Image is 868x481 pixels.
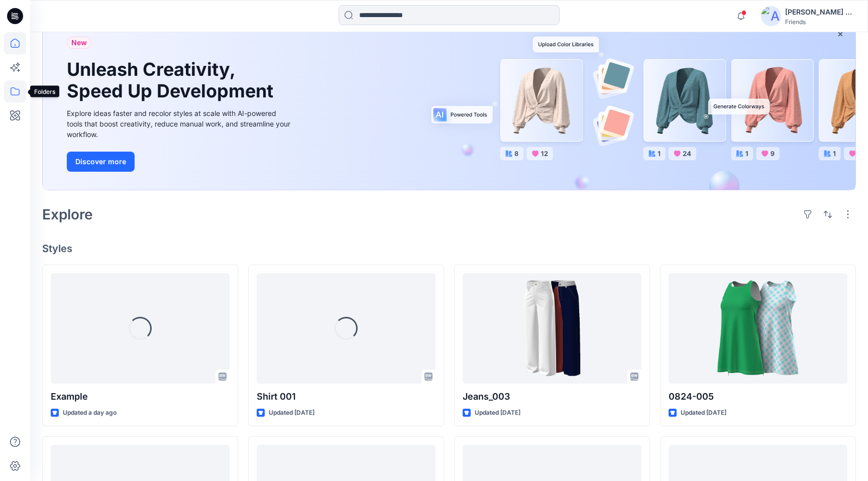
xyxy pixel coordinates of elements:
[269,408,314,418] p: Updated [DATE]
[669,273,847,384] a: 0824-005
[475,408,520,418] p: Updated [DATE]
[71,37,87,49] span: New
[51,390,230,404] p: Example
[67,59,278,102] h1: Unleash Creativity, Speed Up Development
[463,273,641,384] a: Jeans_003
[761,6,781,26] img: avatar
[257,390,436,404] p: Shirt 001
[67,152,293,172] a: Discover more
[463,390,641,404] p: Jeans_003
[681,408,726,418] p: Updated [DATE]
[785,6,855,18] div: [PERSON_NAME] Shamu
[42,206,93,222] h2: Explore
[785,18,855,26] div: Friends
[42,243,856,255] h4: Styles
[63,408,117,418] p: Updated a day ago
[669,390,847,404] p: 0824-005
[67,108,293,140] div: Explore ideas faster and recolor styles at scale with AI-powered tools that boost creativity, red...
[67,152,135,172] button: Discover more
